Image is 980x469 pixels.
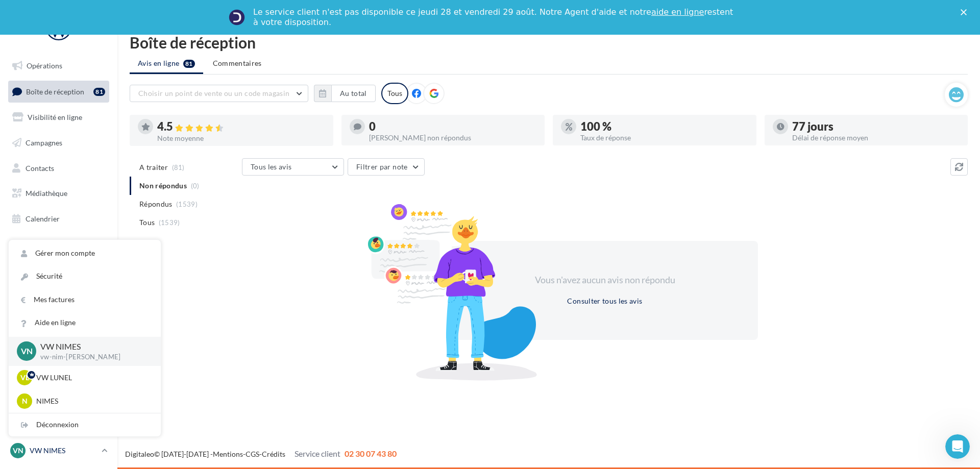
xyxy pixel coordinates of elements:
p: vw-nim-[PERSON_NAME] [40,353,144,362]
span: A traiter [139,162,168,172]
a: Contacts [6,158,111,179]
div: Taux de réponse [580,134,748,141]
div: Tous [381,83,408,104]
p: VW NIMES [40,341,144,353]
div: Le service client n'est pas disponible ce jeudi 28 et vendredi 29 août. Notre Agent d'aide et not... [253,7,735,28]
span: Tous [139,217,155,228]
span: © [DATE]-[DATE] - - - [125,450,397,458]
div: Déconnexion [9,413,161,436]
span: Boîte de réception [26,87,84,95]
span: VN [13,446,23,456]
a: VN VW NIMES [8,441,109,460]
div: Boîte de réception [130,35,968,50]
span: VN [21,345,33,357]
a: Campagnes DataOnDemand [6,267,111,298]
span: PLV et print personnalisable [26,238,105,260]
div: Note moyenne [157,135,325,142]
span: VL [20,373,29,383]
span: Répondus [139,199,173,209]
span: Service client [295,449,340,458]
p: VW LUNEL [36,373,149,383]
div: Délai de réponse moyen [792,134,960,141]
span: Commentaires [213,58,262,68]
a: Gérer mon compte [9,242,161,265]
a: Médiathèque [6,183,111,204]
a: Calendrier [6,208,111,230]
button: Filtrer par note [348,158,425,176]
a: Digitaleo [125,450,154,458]
a: Campagnes [6,132,111,154]
a: Mes factures [9,288,161,311]
span: 02 30 07 43 80 [345,449,397,458]
span: Campagnes [26,138,62,147]
button: Tous les avis [242,158,344,176]
span: Visibilité en ligne [28,113,82,121]
div: 0 [369,121,537,132]
p: NIMES [36,396,149,406]
span: Tous les avis [251,162,292,171]
div: Fermer [961,9,971,15]
a: CGS [246,450,259,458]
a: Sécurité [9,265,161,288]
span: (81) [172,163,185,171]
a: PLV et print personnalisable [6,234,111,264]
span: (1539) [159,218,180,227]
a: aide en ligne [651,7,704,17]
span: Calendrier [26,214,60,223]
div: 100 % [580,121,748,132]
div: Vous n'avez aucun avis non répondu [517,274,693,287]
a: Opérations [6,55,111,77]
iframe: Intercom live chat [945,434,970,459]
a: Mentions [213,450,243,458]
button: Consulter tous les avis [563,295,646,307]
a: Crédits [262,450,285,458]
a: Aide en ligne [9,311,161,334]
button: Au total [331,85,376,102]
img: Profile image for Service-Client [229,9,245,26]
button: Choisir un point de vente ou un code magasin [130,85,308,102]
span: N [22,396,28,406]
div: 81 [93,88,105,96]
button: Au total [314,85,376,102]
span: (1539) [176,200,198,208]
span: Médiathèque [26,189,67,198]
a: Visibilité en ligne [6,107,111,128]
span: Contacts [26,163,54,172]
div: 77 jours [792,121,960,132]
div: 4.5 [157,121,325,133]
a: Boîte de réception81 [6,81,111,103]
span: Choisir un point de vente ou un code magasin [138,89,289,97]
p: VW NIMES [30,446,97,456]
span: Opérations [27,61,62,70]
div: [PERSON_NAME] non répondus [369,134,537,141]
